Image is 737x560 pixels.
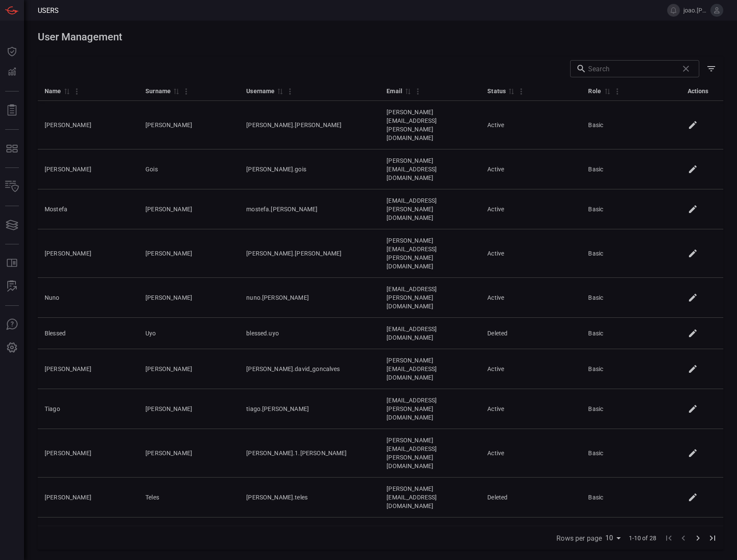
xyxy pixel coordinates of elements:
td: Basic [581,478,682,517]
td: Basic [581,389,682,429]
td: [PERSON_NAME] [38,429,139,478]
td: [PERSON_NAME].1.[PERSON_NAME] [239,429,380,478]
td: [EMAIL_ADDRESS][PERSON_NAME][DOMAIN_NAME] [380,278,480,318]
h1: User Management [38,31,723,43]
td: [PERSON_NAME] [38,478,139,517]
td: [EMAIL_ADDRESS][PERSON_NAME][DOMAIN_NAME] [380,389,480,429]
button: Rule Catalog [2,253,22,274]
td: [PERSON_NAME] [139,349,239,389]
td: Basic [581,318,682,349]
div: Role [588,86,602,96]
td: [PERSON_NAME] [38,101,139,149]
button: Show/Hide filters [703,60,720,77]
td: Gois [139,149,239,189]
td: Blessed [38,318,139,349]
div: Actions [688,86,709,96]
td: [PERSON_NAME][EMAIL_ADDRESS][DOMAIN_NAME] [380,149,480,189]
td: [PERSON_NAME] [38,349,139,389]
td: Basic [581,229,682,278]
span: Go to previous page [676,533,691,542]
div: Name [45,86,61,96]
td: [EMAIL_ADDRESS][PERSON_NAME][DOMAIN_NAME] [380,189,480,229]
td: Active [480,389,581,429]
span: joao.[PERSON_NAME] [683,7,707,14]
button: Column Actions [179,85,193,98]
td: nuno.[PERSON_NAME] [239,278,380,318]
td: Mostefa [38,189,139,229]
td: Basic [581,101,682,149]
td: [PERSON_NAME].[PERSON_NAME] [239,229,380,278]
button: Dashboard [2,41,22,62]
td: Active [480,429,581,478]
td: Basic [581,429,682,478]
td: Teles [139,478,239,517]
span: Sort by Surname ascending [171,87,181,95]
td: [PERSON_NAME].teles [239,478,380,517]
div: Status [487,86,506,96]
td: Nuno [38,278,139,318]
button: Preferences [2,338,22,358]
td: [PERSON_NAME] [139,229,239,278]
td: Uyo [139,318,239,349]
td: Active [480,189,581,229]
span: Go to last page [705,533,720,542]
td: Basic [581,349,682,389]
button: Go to next page [691,531,705,545]
button: Inventory [2,177,22,197]
span: Sort by Name ascending [61,87,72,95]
span: Go to next page [691,533,705,542]
button: Column Actions [514,85,528,98]
span: 1-10 of 28 [629,534,657,542]
button: ALERT ANALYSIS [2,276,22,297]
button: Go to last page [705,531,720,545]
td: [PERSON_NAME] [139,101,239,149]
td: [PERSON_NAME][EMAIL_ADDRESS][PERSON_NAME][DOMAIN_NAME] [380,229,480,278]
span: Go to first page [661,533,676,542]
td: Deleted [480,478,581,517]
button: Detections [2,62,22,82]
button: MITRE - Detection Posture [2,138,22,159]
td: [PERSON_NAME] [139,278,239,318]
span: Sort by Status ascending [506,87,516,95]
button: Column Actions [283,85,297,98]
button: Cards [2,215,22,235]
span: Sort by Email ascending [402,87,413,95]
input: Search [588,60,675,77]
span: Sort by Role ascending [602,87,612,95]
td: [PERSON_NAME] [139,189,239,229]
td: Basic [581,278,682,318]
button: Column Actions [70,85,84,98]
td: [PERSON_NAME] [38,229,139,278]
td: [PERSON_NAME][EMAIL_ADDRESS][PERSON_NAME][DOMAIN_NAME] [380,429,480,478]
button: Column Actions [610,85,624,98]
td: [PERSON_NAME][EMAIL_ADDRESS][PERSON_NAME][DOMAIN_NAME] [380,101,480,149]
td: tiago.[PERSON_NAME] [239,389,380,429]
td: Active [480,349,581,389]
div: Surname [145,86,171,96]
button: Column Actions [411,85,425,98]
td: [PERSON_NAME].gois [239,149,380,189]
td: Active [480,229,581,278]
span: Users [38,6,59,15]
td: Basic [581,149,682,189]
td: [PERSON_NAME].david_goncalves [239,349,380,389]
td: [PERSON_NAME][EMAIL_ADDRESS][DOMAIN_NAME] [380,349,480,389]
div: Email [387,86,402,96]
td: blessed.uyo [239,318,380,349]
td: [PERSON_NAME][EMAIL_ADDRESS][DOMAIN_NAME] [380,478,480,517]
td: [PERSON_NAME] [139,389,239,429]
td: Tiago [38,389,139,429]
td: [PERSON_NAME] [38,149,139,189]
td: Basic [581,189,682,229]
span: Clear search [679,61,693,76]
td: Active [480,278,581,318]
button: Reports [2,100,22,121]
td: [EMAIL_ADDRESS][DOMAIN_NAME] [380,318,480,349]
span: Sort by Username ascending [275,87,285,95]
div: Username [246,86,275,96]
button: Ask Us A Question [2,314,22,335]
